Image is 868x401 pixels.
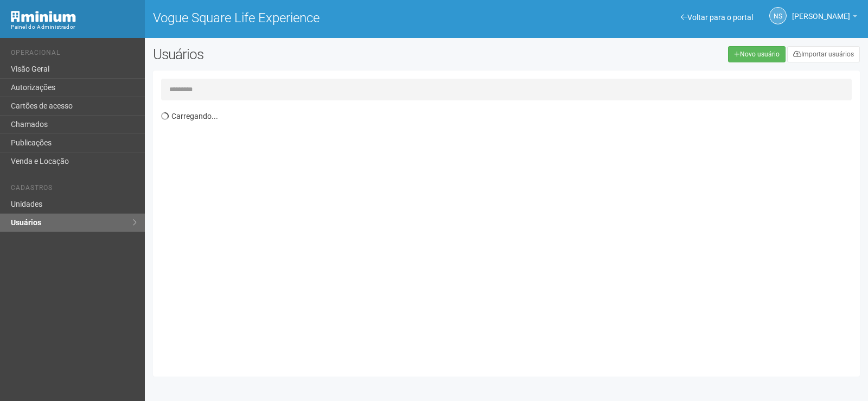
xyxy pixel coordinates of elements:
a: NS [769,7,787,24]
a: Importar usuários [787,46,860,62]
h2: Usuários [153,46,438,62]
a: Voltar para o portal [681,13,753,22]
li: Operacional [11,49,137,60]
img: Minium [11,11,76,22]
h1: Vogue Square Life Experience [153,11,499,25]
a: [PERSON_NAME] [792,14,857,22]
span: Nicolle Silva [792,2,850,21]
div: Painel do Administrador [11,22,137,32]
div: Carregando... [161,106,860,368]
li: Cadastros [11,184,137,195]
a: Novo usuário [728,46,786,62]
